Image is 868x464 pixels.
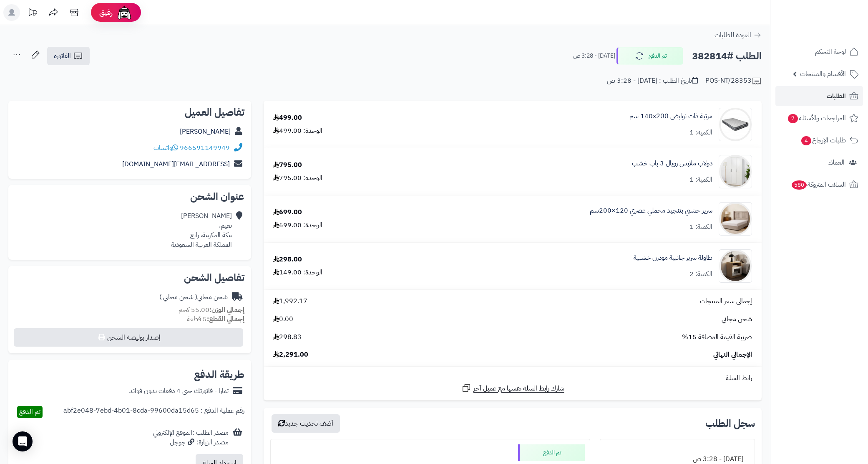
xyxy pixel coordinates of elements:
[632,159,712,168] a: دولاب ملابس رويال 3 باب خشب
[63,406,244,418] div: رقم عملية الدفع : abf2e048-7ebd-4b01-8cda-99600da15d65
[775,152,863,172] a: العملاء
[159,292,197,302] span: ( شحن مجاني )
[719,108,752,141] img: 1702551583-26-90x90.jpg
[15,273,244,283] h2: تفاصيل الشحن
[705,76,762,86] div: POS-NT/28353
[800,134,846,146] span: طلبات الإرجاع
[700,297,752,306] span: إجمالي سعر المنتجات
[719,202,752,236] img: 1756283185-1-90x90.jpg
[179,305,244,315] small: 55.00 كجم
[15,107,244,117] h2: تفاصيل العميل
[14,328,243,347] button: إصدار بوليصة الشحن
[273,173,322,183] div: الوحدة: 795.00
[815,46,846,58] span: لوحة التحكم
[153,428,229,447] div: مصدر الطلب :الموقع الإلكتروني
[273,208,302,217] div: 699.00
[273,297,307,306] span: 1,992.17
[273,314,293,324] span: 0.00
[775,86,863,106] a: الطلبات
[180,143,230,153] a: 966591149949
[15,192,244,202] h2: عنوان الشحن
[689,269,712,279] div: الكمية: 2
[775,108,863,128] a: المراجعات والأسئلة7
[689,175,712,185] div: الكمية: 1
[682,332,752,342] span: ضريبة القيمة المضافة 15%
[153,143,178,153] a: واتساب
[811,6,860,24] img: logo-2.png
[116,4,133,21] img: ai-face.png
[719,155,752,188] img: 1747845352-1-90x90.jpg
[719,249,752,283] img: 1758961140-110117010030-90x90.jpg
[473,384,564,393] span: شارك رابط السلة نفسها مع عميل آخر
[791,179,846,190] span: السلات المتروكة
[267,373,758,383] div: رابط السلة
[775,175,863,195] a: السلات المتروكة580
[788,114,798,123] span: 7
[634,253,712,263] a: طاولة سرير جانبية مودرن خشبية
[19,407,40,417] span: تم الدفع
[792,180,807,190] span: 580
[273,332,302,342] span: 298.83
[827,90,846,102] span: الطلبات
[153,438,229,447] div: مصدر الزيارة: جوجل
[461,383,564,393] a: شارك رابط السلة نفسها مع عميل آخر
[518,444,585,461] div: تم الدفع
[273,160,302,170] div: 795.00
[573,52,615,60] small: [DATE] - 3:28 ص
[99,8,113,18] span: رفيق
[689,222,712,232] div: الكمية: 1
[616,47,683,65] button: تم الدفع
[129,386,229,396] div: تمارا - فاتورتك حتى 4 دفعات بدون فوائد
[715,30,751,40] span: العودة للطلبات
[273,350,308,360] span: 2,291.00
[607,76,698,86] div: تاريخ الطلب : [DATE] - 3:28 ص
[187,314,244,324] small: 5 قطعة
[715,30,762,40] a: العودة للطلبات
[194,370,244,380] h2: طريقة الدفع
[122,159,230,169] a: [EMAIL_ADDRESS][DOMAIN_NAME]
[180,127,231,137] a: [PERSON_NAME]
[54,51,71,61] span: الفاتورة
[273,126,322,136] div: الوحدة: 499.00
[207,314,244,324] strong: إجمالي القطع:
[775,130,863,150] a: طلبات الإرجاع4
[775,42,863,62] a: لوحة التحكم
[787,112,846,124] span: المراجعات والأسئلة
[801,136,811,145] span: 4
[272,414,340,433] button: أضف تحديث جديد
[47,47,90,65] a: الفاتورة
[171,211,232,249] div: [PERSON_NAME] نعيم، ‏مكة المكرمة، رابغ المملكة العربية السعودية
[692,48,762,65] h2: الطلب #382814
[273,113,302,123] div: 499.00
[629,112,712,121] a: مرتبة ذات نوابض 140x200 سم
[209,305,244,315] strong: إجمالي الوزن:
[273,255,302,264] div: 298.00
[713,350,752,360] span: الإجمالي النهائي
[273,268,322,277] div: الوحدة: 149.00
[13,431,33,451] div: Open Intercom Messenger
[705,418,755,429] h3: سجل الطلب
[800,68,846,80] span: الأقسام والمنتجات
[689,128,712,137] div: الكمية: 1
[22,4,43,23] a: تحديثات المنصة
[828,157,845,168] span: العملاء
[722,314,752,324] span: شحن مجاني
[273,221,322,230] div: الوحدة: 699.00
[590,206,712,216] a: سرير خشبي بتنجيد مخملي عصري 120×200سم
[159,292,228,302] div: شحن مجاني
